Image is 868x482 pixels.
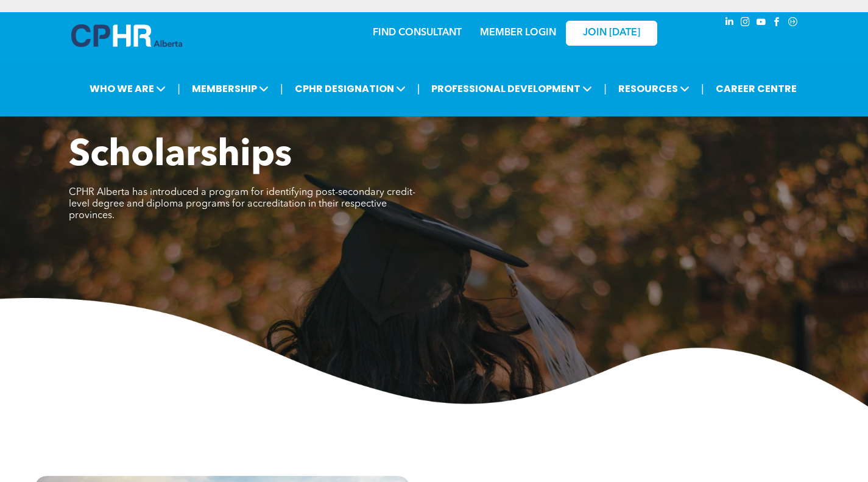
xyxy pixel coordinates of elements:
[712,77,800,100] a: CAREER CENTRE
[69,188,415,221] span: CPHR Alberta has introduced a program for identifying post-secondary credit-level degree and dipl...
[417,76,420,101] li: |
[771,15,784,32] a: facebook
[786,15,800,32] a: Social network
[69,138,292,174] span: Scholarships
[615,77,693,100] span: RESOURCES
[566,21,657,46] a: JOIN [DATE]
[723,15,736,32] a: linkedin
[291,77,409,100] span: CPHR DESIGNATION
[177,76,180,101] li: |
[280,76,283,101] li: |
[480,28,556,38] a: MEMBER LOGIN
[755,15,768,32] a: youtube
[71,24,182,47] img: A blue and white logo for cp alberta
[373,28,462,38] a: FIND CONSULTANT
[739,15,752,32] a: instagram
[188,77,272,100] span: MEMBERSHIP
[86,77,169,100] span: WHO WE ARE
[604,76,607,101] li: |
[428,77,596,100] span: PROFESSIONAL DEVELOPMENT
[701,76,704,101] li: |
[583,27,640,39] span: JOIN [DATE]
